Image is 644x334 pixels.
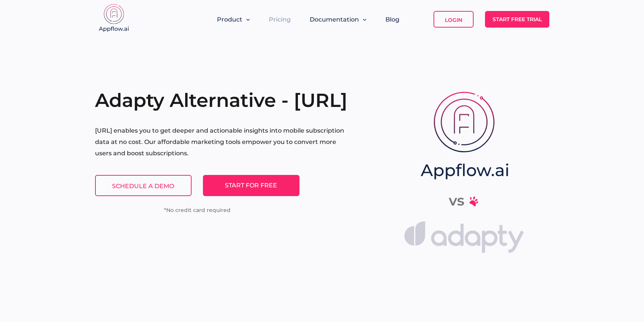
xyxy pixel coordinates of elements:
[217,16,250,23] button: Product
[385,16,399,23] a: Blog
[203,175,299,196] a: START FOR FREE
[95,4,133,34] img: appflow.ai-logo
[310,16,359,23] span: Documentation
[95,125,351,159] p: [URL] enables you to get deeper and actionable insights into mobile subscription data at no cost....
[310,16,366,23] button: Documentation
[485,11,549,28] a: Start Free Trial
[95,87,351,114] h1: Adapty Alternative - [URL]
[95,175,192,196] a: Schedule a demo
[433,11,474,28] a: Login
[269,16,291,23] a: Pricing
[217,16,242,23] span: Product
[164,207,231,213] div: *No credit card required
[379,60,549,286] img: appflow.ai-vs-adapty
